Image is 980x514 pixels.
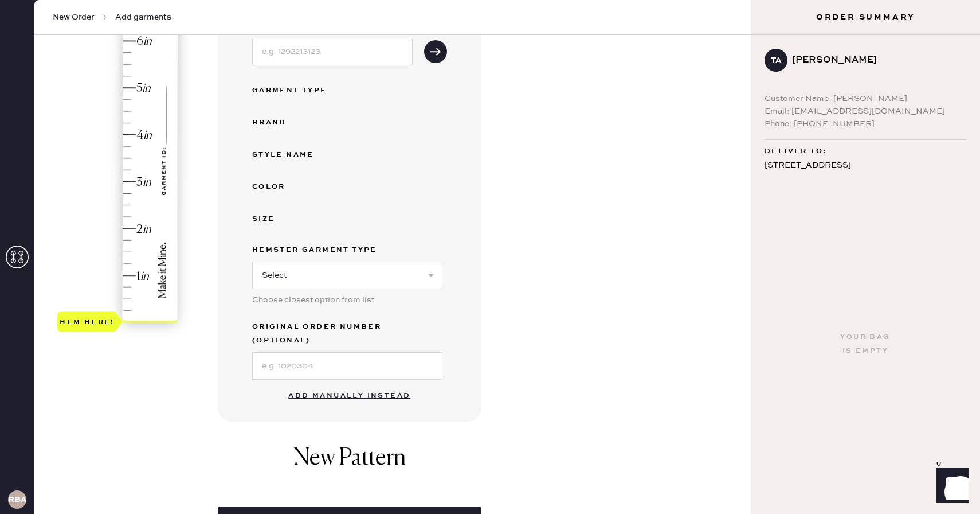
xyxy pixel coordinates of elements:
input: e.g. 1020304 [252,352,442,380]
h3: TA [771,56,782,64]
div: [PERSON_NAME] [792,53,957,67]
button: Add manually instead [281,384,417,407]
div: Size [252,212,344,226]
span: Deliver to: [765,145,826,158]
h3: RBA [8,496,26,504]
label: Original Order Number (Optional) [252,320,442,348]
div: Your bag is empty [840,330,890,358]
div: Brand [252,116,344,130]
span: New Order [53,11,95,23]
h1: New Pattern [293,445,406,484]
div: Email: [EMAIL_ADDRESS][DOMAIN_NAME] [765,105,966,118]
div: Style name [252,148,344,162]
div: Choose closest option from list. [252,294,442,306]
h3: Order Summary [751,11,980,23]
div: Hem here! [60,315,115,329]
iframe: Front Chat [926,462,975,512]
div: Color [252,180,344,194]
span: Add garments [115,11,171,23]
div: Customer Name: [PERSON_NAME] [765,92,966,105]
label: Hemster Garment Type [252,243,442,257]
input: e.g. 1292213123 [252,38,413,65]
div: Garment Type [252,84,344,98]
div: [STREET_ADDRESS] Unit 1210 [GEOGRAPHIC_DATA] , MA 02110 [765,158,966,202]
div: Phone: [PHONE_NUMBER] [765,118,966,130]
